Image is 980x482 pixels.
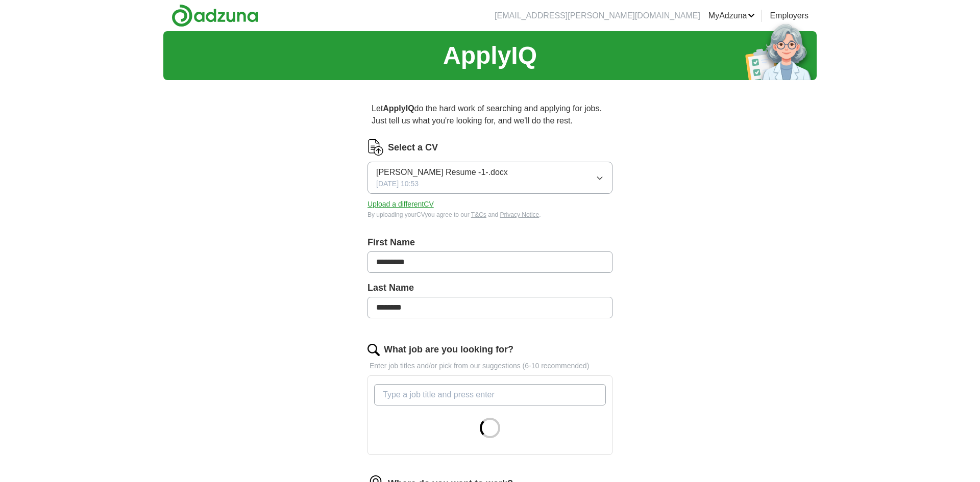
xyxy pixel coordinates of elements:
[367,281,612,295] label: Last Name
[443,37,537,74] h1: ApplyIQ
[367,199,434,210] button: Upload a differentCV
[367,344,380,356] img: search.png
[495,10,700,22] li: [EMAIL_ADDRESS][PERSON_NAME][DOMAIN_NAME]
[500,211,540,218] a: Privacy Notice
[471,211,486,218] a: T&Cs
[171,4,258,27] img: Adzuna logo
[376,179,419,189] span: [DATE] 10:53
[374,384,606,405] input: Type a job title and press enter
[770,10,808,22] a: Employers
[376,166,508,179] span: [PERSON_NAME] Resume -1-.docx
[367,162,612,194] button: [PERSON_NAME] Resume -1-.docx[DATE] 10:53
[367,210,612,219] div: By uploading your CV you agree to our and .
[708,10,755,22] a: MyAdzuna
[367,139,384,156] img: CV Icon
[383,104,414,113] strong: ApplyIQ
[367,361,612,371] p: Enter job titles and/or pick from our suggestions (6-10 recommended)
[388,141,438,155] label: Select a CV
[384,343,513,357] label: What job are you looking for?
[367,98,612,131] p: Let do the hard work of searching and applying for jobs. Just tell us what you're looking for, an...
[367,236,612,249] label: First Name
